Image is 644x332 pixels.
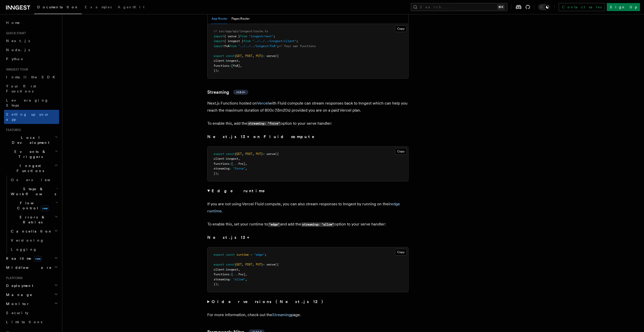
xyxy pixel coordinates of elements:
[261,54,263,58] span: }
[275,263,279,266] span: ({
[4,161,59,175] button: Inngest Functions
[6,57,24,61] span: Python
[261,263,263,266] span: }
[226,263,235,266] span: const
[240,64,242,68] span: ,
[233,167,245,170] span: "force"
[252,39,296,43] span: "../../../inngest/client"
[207,298,409,305] summary: Older versions (Next.js 12)
[229,44,236,48] span: from
[214,263,224,266] span: export
[231,14,250,24] button: Pages Router
[212,299,326,304] strong: Older versions (Next.js 12)
[9,198,59,213] button: Flow Controlnew
[207,187,409,194] summary: Edge runtime
[4,276,23,280] span: Platform
[238,59,240,62] span: ,
[9,213,59,227] button: Errors & Retries
[6,98,49,107] span: Leveraging Steps
[9,186,56,196] span: Steps & Workflows
[249,35,273,38] span: "inngest/next"
[272,312,291,317] a: Streaming
[236,263,242,266] span: GET
[207,311,409,318] p: For more information, check out the page.
[4,36,59,45] a: Next.js
[4,18,59,27] a: Home
[9,236,59,245] a: Versioning
[4,292,32,297] span: Manage
[229,278,231,281] span: :
[11,247,37,251] span: Logging
[207,120,409,127] p: To enable this, add the option to your serve handler:
[4,45,59,54] a: Node.js
[4,281,59,290] button: Deployment
[247,121,281,126] code: streaming: "force"
[236,90,245,94] span: v1.8.0+
[207,201,409,215] p: If you are not using Vercel Fluid compute, you can also stream responses to Inngest by running on...
[268,222,280,227] code: "edge"
[256,152,261,156] span: PUT
[214,59,224,62] span: client
[233,278,245,281] span: "allow"
[242,152,244,156] span: ,
[275,152,279,156] span: ({
[263,152,265,156] span: =
[214,152,224,156] span: export
[244,39,251,43] span: from
[257,101,269,106] a: Vercel
[245,273,247,276] span: ,
[261,152,263,156] span: }
[4,149,55,159] span: Events & Triggers
[245,152,252,156] span: POST
[207,235,250,240] strong: Next.js 13+
[263,54,265,58] span: =
[11,178,63,182] span: Overview
[265,253,266,256] span: ;
[9,175,59,184] a: Overview
[256,54,261,58] span: PUT
[235,263,236,266] span: {
[4,317,59,326] a: Limitations
[4,175,59,254] div: Inngest Functions
[226,152,235,156] span: const
[301,222,335,227] code: streaming: "allow"
[226,268,238,271] span: inngest
[4,128,21,132] span: Features
[251,253,252,256] span: =
[242,54,244,58] span: ,
[4,254,59,263] button: Realtimenew
[252,152,254,156] span: ,
[245,54,252,58] span: POST
[4,263,59,272] button: Middleware
[231,162,233,165] span: [
[214,167,229,170] span: streaming
[4,96,59,110] a: Leveraging Steps
[214,29,268,33] span: // src/app/api/inngest/route.ts
[231,273,233,276] span: [
[238,44,277,48] span: "../../../inngest/fnA"
[212,14,227,24] button: App Router
[4,31,26,35] span: Quick start
[118,5,144,9] span: AgentKit
[275,54,279,58] span: ({
[256,263,261,266] span: PUT
[6,75,58,79] span: Install the SDK
[277,44,279,48] span: ;
[395,148,407,155] button: Copy
[6,311,28,315] span: Security
[236,152,242,156] span: GET
[214,35,224,38] span: import
[9,245,59,254] a: Logging
[4,301,30,306] span: Monitor
[238,273,245,276] span: fns]
[233,162,238,165] span: ...
[245,167,247,170] span: ,
[236,253,249,256] span: runtime
[224,268,226,271] span: :
[229,167,231,170] span: :
[254,253,265,256] span: "edge"
[4,163,54,173] span: Inngest Functions
[214,162,229,165] span: functions
[214,44,224,48] span: import
[214,64,229,68] span: functions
